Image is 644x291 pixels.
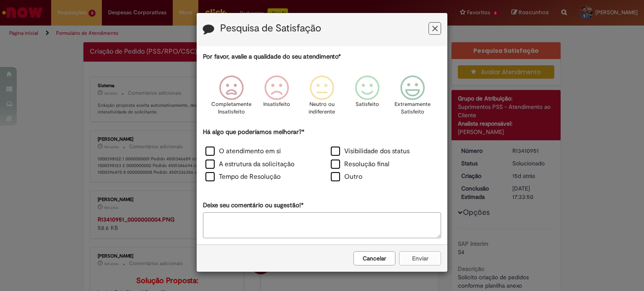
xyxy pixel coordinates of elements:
div: Neutro ou indiferente [301,69,343,126]
label: Deixe seu comentário ou sugestão!* [203,201,304,210]
p: Satisfeito [356,100,379,108]
div: Há algo que poderíamos melhorar?* [203,128,441,184]
p: Insatisfeito [263,100,290,108]
label: Visibilidade dos status [331,147,410,156]
div: Satisfeito [346,69,389,126]
label: Por favor, avalie a qualidade do seu atendimento* [203,52,341,61]
button: Cancelar [353,251,395,265]
div: Completamente Insatisfeito [210,69,252,126]
label: A estrutura da solicitação [205,160,294,169]
div: Insatisfeito [255,69,298,126]
p: Neutro ou indiferente [307,100,337,116]
label: Resolução final [331,160,390,169]
div: Extremamente Satisfeito [391,69,434,126]
label: O atendimento em si [205,147,281,156]
label: Outro [331,172,362,182]
label: Pesquisa de Satisfação [220,23,321,34]
p: Completamente Insatisfeito [211,100,252,116]
label: Tempo de Resolução [205,172,280,182]
p: Extremamente Satisfeito [395,100,431,116]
